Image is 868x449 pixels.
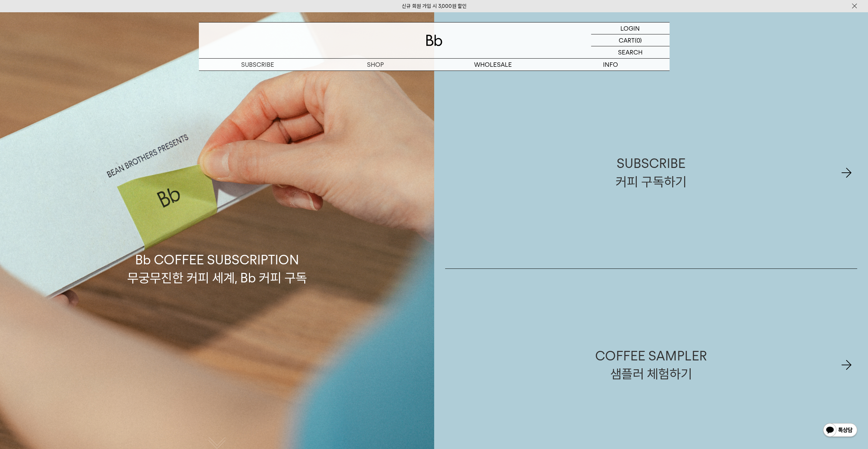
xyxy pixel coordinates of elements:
[402,3,467,9] a: 신규 회원 가입 시 3,000원 할인
[591,22,670,34] a: LOGIN
[317,59,434,71] a: SHOP
[620,22,640,34] p: LOGIN
[591,34,670,46] a: CART (0)
[127,186,307,287] p: Bb COFFEE SUBSCRIPTION 무궁무진한 커피 세계, Bb 커피 구독
[635,34,642,46] p: (0)
[445,77,857,268] a: SUBSCRIBE커피 구독하기
[595,347,707,383] div: COFFEE SAMPLER 샘플러 체험하기
[434,59,552,71] p: WHOLESALE
[616,154,686,190] div: SUBSCRIBE 커피 구독하기
[199,59,317,71] a: SUBSCRIBE
[619,34,635,46] p: CART
[552,59,670,71] p: INFO
[822,422,858,439] img: 카카오톡 채널 1:1 채팅 버튼
[426,35,442,46] img: 로고
[618,46,643,58] p: SEARCH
